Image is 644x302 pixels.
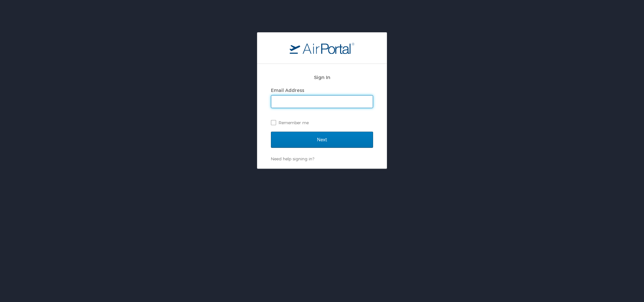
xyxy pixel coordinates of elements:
h2: Sign In [271,74,373,81]
img: logo [290,42,354,54]
label: Email Address [271,87,304,93]
a: Need help signing in? [271,156,314,161]
input: Next [271,132,373,148]
label: Remember me [271,118,373,127]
